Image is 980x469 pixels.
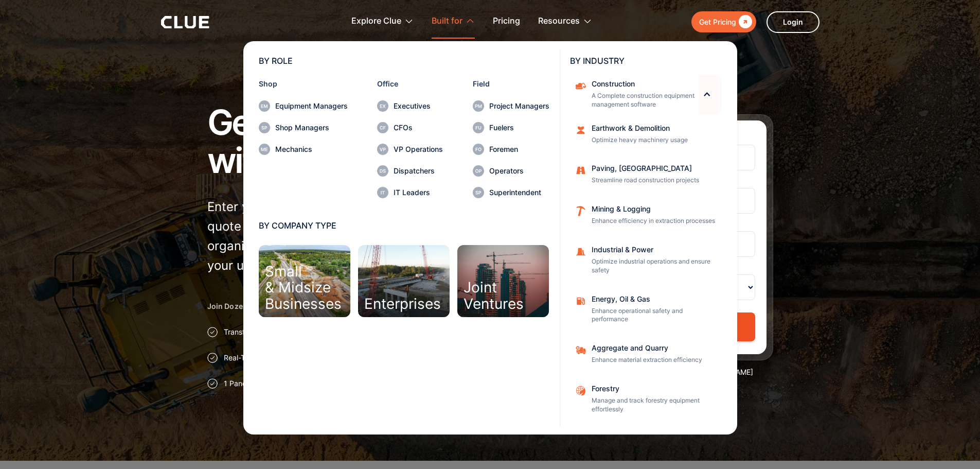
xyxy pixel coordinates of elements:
[377,80,443,88] div: Office
[575,385,586,396] img: Aggregate and Quarry
[358,245,450,317] a: Enterprises
[259,100,348,112] a: Equipment Managers
[394,146,443,153] div: VP Operations
[538,5,592,38] div: Resources
[575,296,586,307] img: fleet fuel icon
[394,102,443,110] div: Executives
[473,187,549,198] a: Superintendent
[473,165,549,177] a: Operators
[275,102,348,110] div: Equipment Managers
[592,136,715,145] p: Optimize heavy machinery usage
[489,146,549,153] div: Foremen
[259,122,348,133] a: Shop Managers
[394,124,443,131] div: CFOs
[575,246,586,257] img: Construction cone icon
[570,114,722,231] nav: ConstructionConstructionA Complete construction equipment management software
[538,5,580,38] div: Resources
[259,80,348,88] div: Shop
[592,307,715,324] p: Enhance operational safety and performance
[575,165,586,176] img: Construction road symbol
[575,344,586,356] img: Aggregate and Quarry
[275,124,348,131] div: Shop Managers
[351,5,401,38] div: Explore Clue
[570,200,722,231] a: Mining & LoggingEnhance efficiency in extraction processes
[592,356,715,364] p: Enhance material extraction efficiency
[570,75,701,114] a: ConstructionA Complete construction equipment management software
[699,15,736,28] div: Get Pricing
[473,122,549,133] a: Fuelers
[570,241,722,280] a: Industrial & PowerOptimize industrial operations and ensure safety
[592,217,715,225] p: Enhance efficiency in extraction processes
[489,102,549,110] div: Project Managers
[592,344,715,352] div: Aggregate and Quarry
[570,57,722,65] div: BY INDUSTRY
[394,189,443,196] div: IT Leaders
[473,144,549,155] a: Foremen
[592,396,715,414] p: Manage and track forestry equipment effortlessly
[592,92,694,109] p: A Complete construction equipment management software
[493,5,520,38] a: Pricing
[489,124,549,131] div: Fuelers
[259,221,549,230] div: BY COMPANY TYPE
[575,80,586,92] img: Construction
[259,245,350,317] a: Small& MidsizeBusinesses
[592,165,715,172] div: Paving, [GEOGRAPHIC_DATA]
[575,205,586,217] img: repair relavent icon
[570,339,722,370] a: Aggregate and QuarryEnhance material extraction efficiency
[364,296,441,312] div: Enterprises
[259,144,348,155] a: Mechanics
[377,122,443,133] a: CFOs
[691,11,756,32] a: Get Pricing
[161,39,819,435] nav: Built for
[592,385,715,392] div: Forestry
[592,257,715,275] p: Optimize industrial operations and ensure safety
[377,165,443,177] a: Dispatchers
[570,119,722,150] a: Earthwork & DemolitionOptimize heavy machinery usage
[377,100,443,112] a: Executives
[259,57,549,65] div: BY ROLE
[457,245,549,317] a: JointVentures
[489,167,549,175] div: Operators
[473,100,549,112] a: Project Managers
[592,296,715,303] div: Energy, Oil & Gas
[351,5,414,38] div: Explore Clue
[394,167,443,175] div: Dispatchers
[592,176,715,185] p: Streamline road construction projects
[592,125,715,132] div: Earthwork & Demolition
[575,125,586,136] img: cloud image
[767,11,819,33] a: Login
[377,144,443,155] a: VP Operations
[570,380,722,419] a: ForestryManage and track forestry equipment effortlessly
[592,80,694,88] div: Construction
[592,205,715,213] div: Mining & Logging
[432,5,475,38] div: Built for
[570,75,722,114] div: ConstructionConstructionA Complete construction equipment management software
[736,15,752,28] div: 
[377,187,443,198] a: IT Leaders
[464,280,524,312] div: Joint Ventures
[489,189,549,196] div: Superintendent
[275,146,348,153] div: Mechanics
[592,246,715,253] div: Industrial & Power
[265,264,342,312] div: Small & Midsize Businesses
[570,160,722,190] a: Paving, [GEOGRAPHIC_DATA]Streamline road construction projects
[473,80,549,88] div: Field
[570,290,722,329] a: Energy, Oil & GasEnhance operational safety and performance
[432,5,462,38] div: Built for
